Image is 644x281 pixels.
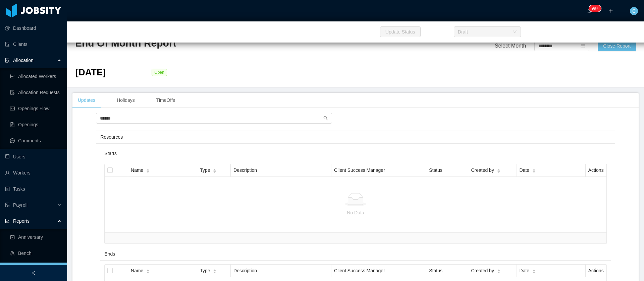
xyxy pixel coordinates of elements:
[532,168,536,172] div: Sort
[10,70,62,83] a: icon: line-chartAllocated Workers
[532,268,536,273] div: Sort
[495,43,526,49] span: Select Month
[233,167,257,174] span: Description
[532,168,536,170] i: icon: caret-up
[5,166,62,180] a: icon: userWorkers
[100,131,610,143] div: Resources
[497,268,500,270] i: icon: caret-up
[146,271,150,273] i: icon: caret-down
[213,268,217,270] i: icon: caret-up
[104,248,606,260] div: Ends
[429,267,442,274] span: Status
[13,202,28,208] span: Payroll
[587,8,592,13] i: icon: bell
[5,150,62,163] a: icon: robotUsers
[151,93,180,108] div: TimeOffs
[497,168,500,170] i: icon: caret-up
[111,93,140,108] div: Holidays
[5,58,10,63] i: icon: solution
[581,44,585,48] i: icon: calendar
[213,168,217,172] div: Sort
[213,168,217,170] i: icon: caret-up
[497,268,501,273] div: Sort
[632,7,636,15] span: C
[323,116,328,121] i: icon: search
[146,168,150,170] i: icon: caret-up
[152,69,167,76] span: Open
[532,271,536,273] i: icon: caret-down
[146,168,150,172] div: Sort
[334,267,385,274] span: Client Success Manager
[131,167,143,174] span: Name
[213,170,217,172] i: icon: caret-down
[75,37,356,50] h2: End Of Month Report
[200,267,210,274] span: Type
[497,170,500,172] i: icon: caret-down
[146,268,150,270] i: icon: caret-up
[532,170,536,172] i: icon: caret-down
[146,170,150,172] i: icon: caret-down
[110,209,601,216] p: No Data
[10,230,62,244] a: icon: carry-outAnniversary
[497,271,500,273] i: icon: caret-down
[588,267,604,274] span: Actions
[233,267,257,274] span: Description
[598,41,636,51] button: Close Report
[520,167,530,174] span: Date
[520,267,530,274] span: Date
[72,93,101,108] div: Updates
[5,21,62,35] a: icon: pie-chartDashboard
[497,168,501,172] div: Sort
[10,118,62,131] a: icon: file-textOpenings
[589,5,601,12] sup: 206
[213,268,217,273] div: Sort
[588,167,604,174] span: Actions
[213,271,217,273] i: icon: caret-down
[10,86,62,99] a: icon: file-doneAllocation Requests
[429,167,442,174] span: Status
[104,147,606,160] div: Starts
[334,167,385,174] span: Client Success Manager
[10,247,62,260] a: icon: teamBench
[471,267,494,274] span: Created by
[608,8,613,13] i: icon: plus
[200,167,210,174] span: Type
[5,182,62,196] a: icon: profileTasks
[13,58,34,63] span: Allocation
[131,267,143,274] span: Name
[13,218,30,224] span: Reports
[10,102,62,115] a: icon: idcardOpenings Flow
[5,219,10,223] i: icon: line-chart
[471,167,494,174] span: Created by
[5,38,62,51] a: icon: auditClients
[532,268,536,270] i: icon: caret-up
[10,134,62,147] a: icon: messageComments
[5,203,10,207] i: icon: file-protect
[146,268,150,273] div: Sort
[10,263,62,276] a: icon: table
[75,67,106,77] span: [DATE]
